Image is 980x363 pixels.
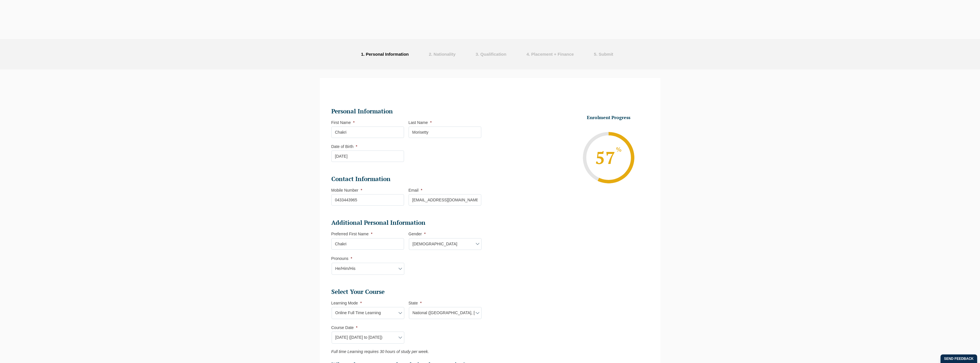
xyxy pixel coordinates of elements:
[431,52,456,57] span: . Nationality
[331,107,481,115] h2: Personal Information
[594,52,596,57] span: 5
[331,144,357,149] label: Date of Birth
[596,52,613,57] span: . Submit
[331,127,404,138] input: First Name*
[476,52,478,57] span: 3
[331,325,358,330] label: Course Date
[331,301,362,305] label: Learning Mode
[409,188,422,192] label: Email
[409,232,426,236] label: Gender
[331,151,404,162] input: Date of Birth*
[573,115,644,121] h3: Enrolment Progress
[331,219,481,227] h2: Additional Personal Information
[331,120,355,125] label: First Name
[331,188,362,192] label: Mobile Number
[331,232,373,236] label: Preferred First Name
[363,52,409,57] span: . Personal Information
[429,52,431,57] span: 2
[409,301,422,305] label: State
[478,52,506,57] span: . Qualification
[331,238,404,250] input: Preferred First Name*
[331,194,404,206] input: Mobile No*
[616,147,622,153] sup: %
[526,52,529,57] span: 4
[331,175,481,183] h2: Contact Information
[409,120,432,125] label: Last Name
[529,52,574,57] span: . Placement + Finance
[331,256,352,261] label: Pronouns
[409,127,481,138] input: Last Name*
[361,52,363,57] span: 1
[409,194,481,206] input: Email (Non-University)*
[331,288,481,296] h2: Select Your Course
[331,349,429,354] em: Full time Learning requires 30 hours of study per week.
[594,146,623,169] span: 57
